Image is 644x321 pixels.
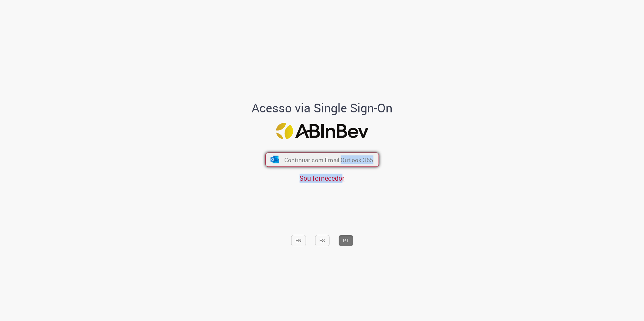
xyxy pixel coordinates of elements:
button: ícone Azure/Microsoft 360 Continuar com Email Outlook 365 [265,152,379,167]
button: ES [315,235,329,246]
button: EN [291,235,306,246]
button: PT [339,235,353,246]
h1: Acesso via Single Sign-On [229,101,416,115]
img: Logo ABInBev [276,123,368,139]
a: Sou fornecedor [299,174,345,183]
img: ícone Azure/Microsoft 360 [270,156,280,163]
span: Continuar com Email Outlook 365 [284,156,373,164]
